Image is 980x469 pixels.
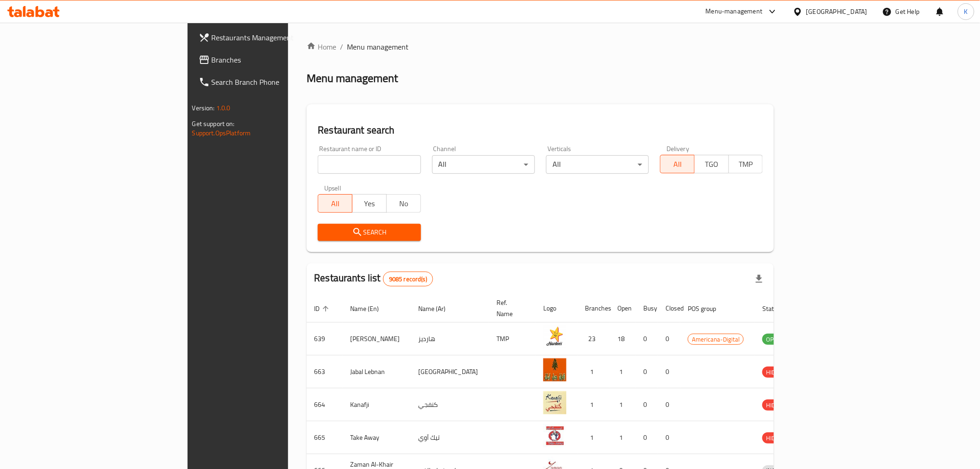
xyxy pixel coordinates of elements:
[343,323,411,355] td: [PERSON_NAME]
[688,334,743,345] span: Americana-Digital
[418,303,458,314] span: Name (Ar)
[546,155,649,174] div: All
[191,49,351,71] a: Branches
[347,41,408,52] span: Menu management
[314,271,433,286] h2: Restaurants list
[212,76,344,88] span: Search Branch Phone
[216,102,231,114] span: 1.0.0
[762,367,790,378] div: HIDDEN
[318,123,763,137] h2: Restaurant search
[411,355,489,388] td: [GEOGRAPHIC_DATA]
[578,323,610,355] td: 23
[343,388,411,421] td: Kanafji
[698,158,725,171] span: TGO
[543,358,566,381] img: Jabal Lebnan
[356,197,383,210] span: Yes
[762,303,792,314] span: Status
[636,294,658,323] th: Busy
[318,224,421,241] button: Search
[694,155,729,173] button: TGO
[578,421,610,454] td: 1
[411,421,489,454] td: تيك آوي
[610,355,636,388] td: 1
[325,227,413,238] span: Search
[191,71,351,93] a: Search Branch Phone
[212,32,344,43] span: Restaurants Management
[762,433,790,444] span: HIDDEN
[762,399,790,411] div: HIDDEN
[489,323,536,355] td: TMP
[658,388,680,421] td: 0
[578,355,610,388] td: 1
[964,6,968,17] span: K
[322,197,349,210] span: All
[191,26,351,49] a: Restaurants Management
[192,127,251,139] a: Support.OpsPlatform
[762,334,785,345] span: OPEN
[324,185,341,191] label: Upsell
[636,323,658,355] td: 0
[411,323,489,355] td: هارديز
[318,155,421,174] input: Search for restaurant name or ID..
[192,102,215,114] span: Version:
[390,197,417,210] span: No
[610,294,636,323] th: Open
[762,400,790,411] span: HIDDEN
[543,391,566,414] img: Kanafji
[658,421,680,454] td: 0
[543,424,566,447] img: Take Away
[688,303,728,314] span: POS group
[343,355,411,388] td: Jabal Lebnan
[762,432,790,444] div: HIDDEN
[748,268,770,290] div: Export file
[432,155,535,174] div: All
[806,6,867,17] div: [GEOGRAPHIC_DATA]
[383,272,433,286] div: Total records count
[543,325,566,349] img: Hardee's
[350,303,391,314] span: Name (En)
[343,421,411,454] td: Take Away
[706,6,763,17] div: Menu-management
[411,388,489,421] td: كنفجي
[666,146,690,152] label: Delivery
[578,294,610,323] th: Branches
[496,297,525,319] span: Ref. Name
[212,54,344,65] span: Branches
[314,303,332,314] span: ID
[578,388,610,421] td: 1
[610,421,636,454] td: 1
[658,323,680,355] td: 0
[536,294,578,323] th: Logo
[610,388,636,421] td: 1
[352,194,387,213] button: Yes
[658,355,680,388] td: 0
[636,355,658,388] td: 0
[636,388,658,421] td: 0
[386,194,421,213] button: No
[192,118,235,130] span: Get support on:
[318,194,352,213] button: All
[762,367,790,378] span: HIDDEN
[383,275,433,284] span: 9085 record(s)
[664,158,691,171] span: All
[729,155,763,173] button: TMP
[307,71,398,86] h2: Menu management
[733,158,760,171] span: TMP
[610,323,636,355] td: 18
[636,421,658,454] td: 0
[658,294,680,323] th: Closed
[660,155,695,173] button: All
[307,41,774,52] nav: breadcrumb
